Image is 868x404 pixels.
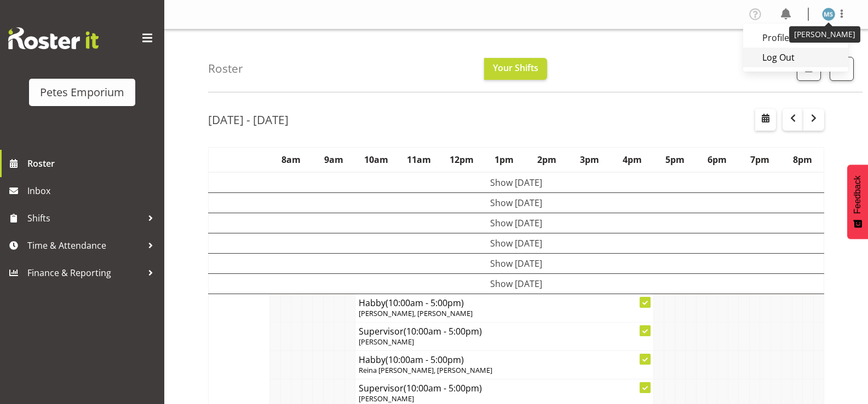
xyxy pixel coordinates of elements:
[27,210,142,226] span: Shifts
[847,165,868,239] button: Feedback - Show survey
[853,175,863,214] span: Feedback
[359,394,414,403] span: [PERSON_NAME]
[359,383,650,394] h4: Supervisor
[386,297,464,309] span: (10:00am - 5:00pm)
[484,58,547,80] button: Your Shifts
[404,325,482,337] span: (10:00am - 5:00pm)
[696,147,739,172] th: 6pm
[27,183,159,199] span: Inbox
[208,62,243,75] h4: Roster
[743,48,848,67] a: Log Out
[209,192,824,213] td: Show [DATE]
[270,147,313,172] th: 8am
[359,308,473,318] span: [PERSON_NAME], [PERSON_NAME]
[27,237,142,254] span: Time & Attendance
[743,28,848,48] a: Profile
[653,147,696,172] th: 5pm
[209,233,824,253] td: Show [DATE]
[209,172,824,193] td: Show [DATE]
[398,147,440,172] th: 11am
[359,337,414,347] span: [PERSON_NAME]
[355,147,398,172] th: 10am
[359,326,650,337] h4: Supervisor
[359,365,492,375] span: Reina [PERSON_NAME], [PERSON_NAME]
[404,382,482,394] span: (10:00am - 5:00pm)
[611,147,653,172] th: 4pm
[739,147,781,172] th: 7pm
[27,265,142,281] span: Finance & Reporting
[8,27,99,49] img: Rosterit website logo
[313,147,355,172] th: 9am
[209,273,824,294] td: Show [DATE]
[822,8,835,21] img: maureen-sellwood712.jpg
[755,109,776,131] button: Select a specific date within the roster.
[208,113,289,127] h2: [DATE] - [DATE]
[209,253,824,273] td: Show [DATE]
[483,147,526,172] th: 1pm
[40,84,124,101] div: Petes Emporium
[493,62,538,74] span: Your Shifts
[568,147,611,172] th: 3pm
[359,354,650,365] h4: Habby
[526,147,568,172] th: 2pm
[440,147,483,172] th: 12pm
[781,147,824,172] th: 8pm
[359,297,650,308] h4: Habby
[209,213,824,233] td: Show [DATE]
[386,354,464,366] span: (10:00am - 5:00pm)
[27,155,159,172] span: Roster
